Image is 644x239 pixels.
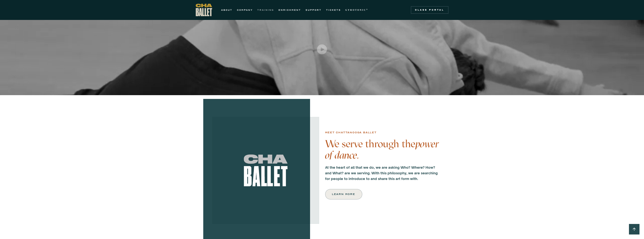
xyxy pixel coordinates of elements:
[413,8,446,11] div: Class Portal
[278,8,301,12] a: ENRICHMENT
[325,138,441,161] h4: We serve through the
[221,8,232,12] a: ABOUT
[345,9,366,11] strong: GYROTONIC
[196,4,212,16] a: home
[306,8,322,12] a: SUPPORT
[345,8,368,12] a: GYROTONIC®
[326,8,341,12] a: TICKETS
[325,138,439,161] em: power of dance.
[212,117,319,226] div: carousel
[411,6,448,14] a: Class Portal
[212,117,319,226] div: 1 of 4
[325,130,377,135] div: Meet chattanooga ballet
[366,8,368,10] sup: ®
[325,189,362,200] a: Learn more
[237,8,253,12] a: COMPANY
[332,192,355,197] div: Learn more
[325,165,438,181] strong: At the heart of all that we do, we are asking Who? Where? How? and What? are we serving. With thi...
[257,8,274,12] a: TRAINING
